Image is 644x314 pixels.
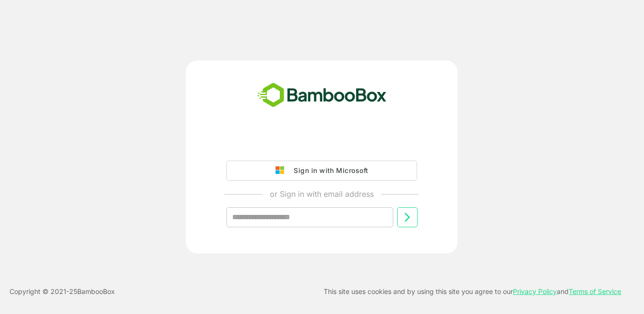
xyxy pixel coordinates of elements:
a: Terms of Service [569,287,621,295]
button: Sign in with Microsoft [226,161,417,181]
div: Sign in with Microsoft [289,164,368,177]
img: google [276,166,289,175]
a: Privacy Policy [513,287,557,295]
p: or Sign in with email address [270,188,374,200]
p: Copyright © 2021- 25 BambooBox [10,286,115,297]
p: This site uses cookies and by using this site you agree to our and [324,286,621,297]
img: bamboobox [252,80,392,111]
